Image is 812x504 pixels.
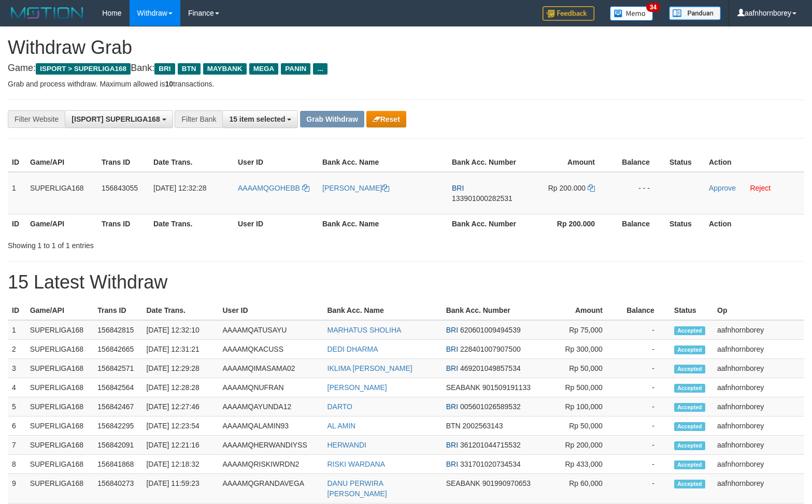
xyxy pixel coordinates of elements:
[26,340,94,359] td: SUPERLIGA168
[327,441,366,449] a: HERWANDI
[610,6,653,21] img: Button%20Memo.svg
[8,214,26,233] th: ID
[460,345,521,353] span: Copy 228401007907500 to clipboard
[460,402,521,411] span: Copy 005601026589532 to clipboard
[219,340,323,359] td: AAAAMQKACUSS
[8,436,26,455] td: 7
[102,184,138,192] span: 156843055
[327,479,387,498] a: DANU PERWIRA [PERSON_NAME]
[618,474,670,503] td: -
[8,474,26,503] td: 9
[674,441,705,450] span: Accepted
[327,364,412,372] a: IKLIMA [PERSON_NAME]
[674,365,705,373] span: Accepted
[618,359,670,378] td: -
[446,345,458,353] span: BRI
[460,460,521,468] span: Copy 331701020734534 to clipboard
[446,460,458,468] span: BRI
[26,301,94,320] th: Game/API
[219,320,323,340] td: AAAAMQATUSAYU
[219,397,323,416] td: AAAAMQAYUNDA12
[705,214,804,233] th: Action
[142,320,218,340] td: [DATE] 12:32:10
[446,402,458,411] span: BRI
[8,416,26,436] td: 6
[93,455,142,474] td: 156841868
[26,359,94,378] td: SUPERLIGA168
[72,115,160,123] span: [ISPORT] SUPERLIGA168
[8,359,26,378] td: 3
[8,340,26,359] td: 2
[149,153,234,172] th: Date Trans.
[26,153,97,172] th: Game/API
[300,111,364,127] button: Grab Withdraw
[219,378,323,397] td: AAAAMQNUFRAN
[142,474,218,503] td: [DATE] 11:59:23
[8,110,65,128] div: Filter Website
[65,110,173,128] button: [ISPORT] SUPERLIGA168
[542,340,618,359] td: Rp 300,000
[249,63,279,75] span: MEGA
[142,455,218,474] td: [DATE] 12:18:32
[713,397,804,416] td: aafnhornborey
[281,63,310,75] span: PANIN
[8,272,804,293] h1: 15 Latest Withdraw
[750,184,771,192] a: Reject
[8,378,26,397] td: 4
[674,403,705,412] span: Accepted
[674,345,705,354] span: Accepted
[448,214,528,233] th: Bank Acc. Number
[542,474,618,503] td: Rp 60,000
[26,172,97,214] td: SUPERLIGA168
[93,320,142,340] td: 156842815
[234,214,318,233] th: User ID
[542,301,618,320] th: Amount
[665,153,705,172] th: Status
[8,153,26,172] th: ID
[219,455,323,474] td: AAAAMQRISKIWRDN2
[8,172,26,214] td: 1
[142,416,218,436] td: [DATE] 12:23:54
[318,214,448,233] th: Bank Acc. Name
[26,436,94,455] td: SUPERLIGA168
[26,378,94,397] td: SUPERLIGA168
[618,320,670,340] td: -
[713,301,804,320] th: Op
[446,326,458,334] span: BRI
[542,359,618,378] td: Rp 50,000
[669,6,721,20] img: panduan.png
[674,480,705,488] span: Accepted
[713,474,804,503] td: aafnhornborey
[460,364,521,372] span: Copy 469201049857534 to clipboard
[142,359,218,378] td: [DATE] 12:29:28
[219,416,323,436] td: AAAAMQALAMIN93
[713,340,804,359] td: aafnhornborey
[446,422,461,430] span: BTN
[448,153,528,172] th: Bank Acc. Number
[482,479,531,487] span: Copy 901990970653 to clipboard
[528,214,610,233] th: Rp 200.000
[93,416,142,436] td: 156842295
[366,111,406,127] button: Reset
[229,115,285,123] span: 15 item selected
[610,214,665,233] th: Balance
[93,301,142,320] th: Trans ID
[542,397,618,416] td: Rp 100,000
[8,397,26,416] td: 5
[528,153,610,172] th: Amount
[542,455,618,474] td: Rp 433,000
[8,320,26,340] td: 1
[709,184,736,192] a: Approve
[142,340,218,359] td: [DATE] 12:31:21
[327,345,378,353] a: DEDI DHARMA
[219,359,323,378] td: AAAAMQIMASAMA02
[618,455,670,474] td: -
[203,63,247,75] span: MAYBANK
[8,301,26,320] th: ID
[327,422,356,430] a: AL AMIN
[153,184,206,192] span: [DATE] 12:32:28
[26,397,94,416] td: SUPERLIGA168
[610,172,665,214] td: - - -
[713,320,804,340] td: aafnhornborey
[93,436,142,455] td: 156842091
